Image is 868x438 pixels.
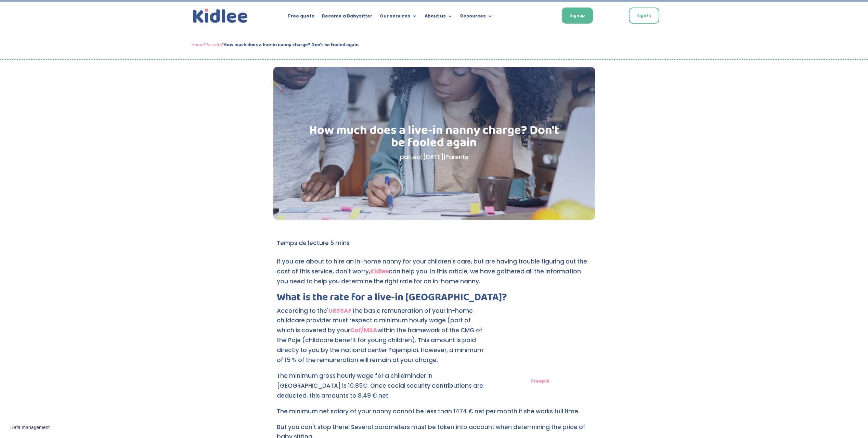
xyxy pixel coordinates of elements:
p: If you are about to hire an in-home nanny for your children's care, but are having trouble figuri... [277,257,592,292]
a: Kidlee [370,267,389,275]
a: Parents [205,41,222,49]
strong: ' [327,307,328,315]
h2: What is the rate for a live-in [GEOGRAPHIC_DATA]? [277,292,592,306]
a: URSSAF [328,307,352,315]
span: [DATE] [423,153,443,161]
a: Home [191,41,204,49]
img: English [535,14,541,18]
a: Free quote [288,14,314,21]
span: " " [191,41,359,49]
a: About us [425,14,453,21]
p: According to the The basic remuneration of your in-home childcare provider must respect a minimum... [277,306,592,371]
p: The minimum net salary of your nanny cannot be less than 1474 € net per month if she works full t... [277,407,592,422]
p: par | | [308,152,560,162]
p: The minimum gross hourly wage for a childminder in [GEOGRAPHIC_DATA] is 10.85€. Once social secur... [277,371,592,407]
a: Léa [410,153,421,161]
button: Data management [6,421,54,435]
a: Parents [445,153,468,161]
a: Freepik [531,378,549,384]
a: Signup [562,8,593,24]
img: logo_kidlee_blue [191,7,249,25]
img: nanny at home rate: a person doing the math [489,306,592,374]
strong: How much does a live-in nanny charge? Don't be fooled again [223,41,359,49]
a: Our services [380,14,417,21]
span: Data management [10,425,50,431]
a: Sign In [629,8,659,24]
a: Caf/MSA [350,326,377,334]
a: Become a Babysitter [322,14,372,21]
h1: How much does a live-in nanny charge? Don't be fooled again [308,124,560,152]
a: Resources [460,14,493,21]
a: Kidlee Logo [191,7,249,25]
